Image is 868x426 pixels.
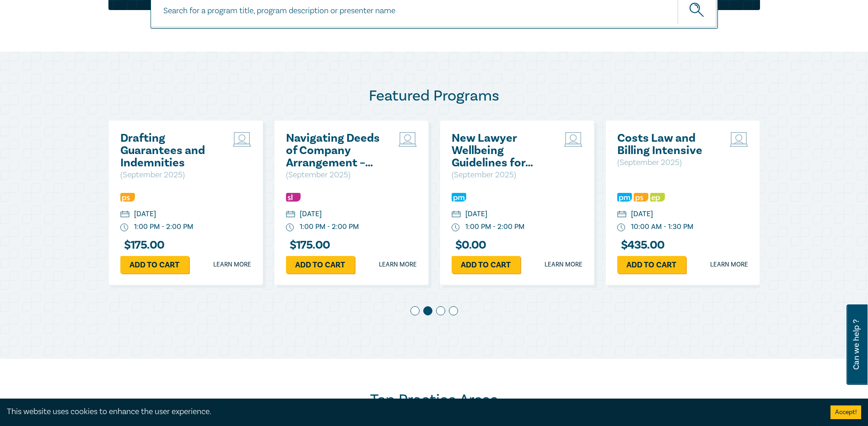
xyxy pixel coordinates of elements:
[452,239,486,251] h3: $ 0.00
[634,193,648,202] img: Professional Skills
[617,239,665,251] h3: $ 435.00
[465,209,487,219] div: [DATE]
[233,132,251,147] img: Live Stream
[286,256,355,273] a: Add to cart
[452,211,461,219] img: calendar
[120,169,219,181] p: ( September 2025 )
[710,260,748,269] a: Learn more
[452,169,550,181] p: ( September 2025 )
[830,405,861,419] button: Accept cookies
[134,209,156,219] div: [DATE]
[631,222,693,232] div: 10:00 AM - 1:30 PM
[120,132,219,169] a: Drafting Guarantees and Indemnities
[617,132,716,157] a: Costs Law and Billing Intensive
[730,132,748,147] img: Live Stream
[108,391,760,409] h2: Top Practice Areas
[120,256,189,273] a: Add to cart
[120,239,165,251] h3: $ 175.00
[545,260,582,269] a: Learn more
[617,256,686,273] a: Add to cart
[617,193,632,202] img: Practice Management & Business Skills
[617,157,716,169] p: ( September 2025 )
[631,209,653,219] div: [DATE]
[7,406,817,418] div: This website uses cookies to enhance the user experience.
[120,211,129,219] img: calendar
[379,260,417,269] a: Learn more
[300,209,322,219] div: [DATE]
[286,169,384,181] p: ( September 2025 )
[452,256,520,273] a: Add to cart
[120,193,135,202] img: Professional Skills
[134,222,193,232] div: 1:00 PM - 2:00 PM
[452,193,466,202] img: Practice Management & Business Skills
[617,211,626,219] img: calendar
[399,132,417,147] img: Live Stream
[108,87,760,105] h2: Featured Programs
[286,224,294,232] img: watch
[650,193,665,202] img: Ethics & Professional Responsibility
[286,239,330,251] h3: $ 175.00
[286,193,301,202] img: Substantive Law
[286,132,384,169] a: Navigating Deeds of Company Arrangement – Strategy and Structure
[120,224,129,232] img: watch
[465,222,524,232] div: 1:00 PM - 2:00 PM
[286,211,295,219] img: calendar
[852,310,861,379] span: Can we help ?
[452,132,550,169] a: New Lawyer Wellbeing Guidelines for Legal Workplaces
[452,224,460,232] img: watch
[213,260,251,269] a: Learn more
[300,222,359,232] div: 1:00 PM - 2:00 PM
[564,132,582,147] img: Live Stream
[617,224,625,232] img: watch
